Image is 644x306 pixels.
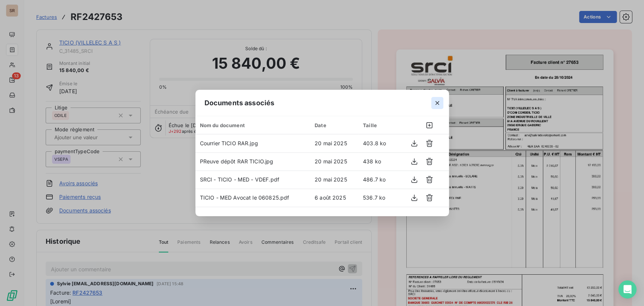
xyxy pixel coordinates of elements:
[363,122,391,128] div: Taille
[363,158,381,165] span: 438 ko
[363,194,385,201] span: 536.7 ko
[363,140,386,146] span: 403.8 ko
[200,176,279,183] span: SRCI - TICIO - MED - VDEF.pdf
[315,194,346,201] span: 6 août 2025
[204,98,275,108] span: Documents associés
[200,158,274,165] span: PReuve dépôt RAR TICIO.jpg
[200,122,306,128] div: Nom du document
[200,140,258,146] span: Courrier TICIO RAR.jpg
[618,280,636,298] div: Open Intercom Messenger
[315,140,347,146] span: 20 mai 2025
[363,176,386,183] span: 486.7 ko
[315,158,347,165] span: 20 mai 2025
[315,176,347,183] span: 20 mai 2025
[315,122,354,128] div: Date
[200,194,289,201] span: TICIO - MED Avocat le 060825.pdf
